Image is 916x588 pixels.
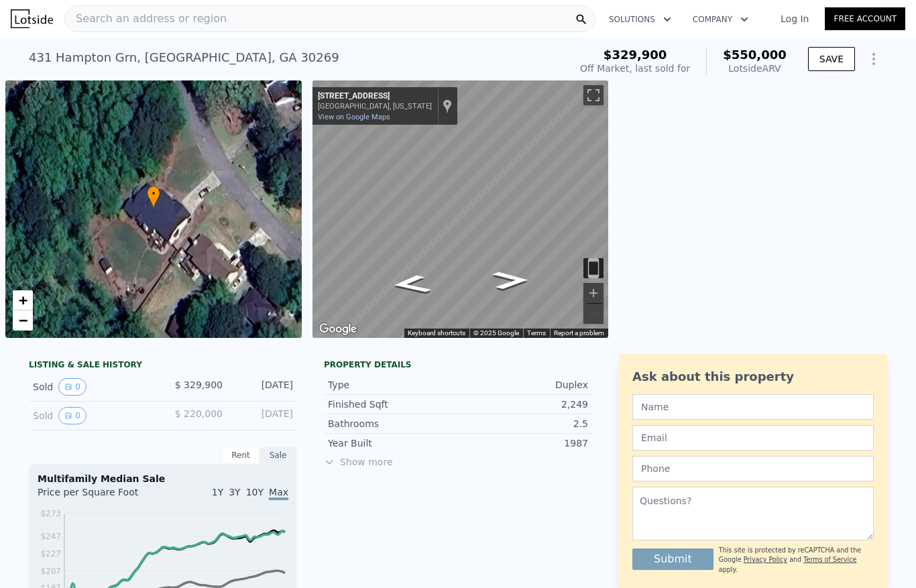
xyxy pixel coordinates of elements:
a: Terms (opens in new tab) [527,329,546,337]
button: View historical data [58,407,87,424]
div: Multifamily Median Sale [38,472,288,485]
input: Phone [632,456,874,481]
input: Name [632,394,874,420]
span: Search an address or region [65,11,227,27]
div: Property details [324,359,592,370]
button: Solutions [598,7,682,32]
div: [DATE] [233,407,293,424]
button: View historical data [58,378,87,396]
span: © 2025 Google [473,329,519,337]
tspan: $207 [40,567,61,576]
div: 2,249 [458,398,588,411]
span: + [19,292,27,308]
tspan: $227 [40,549,61,558]
div: • [147,186,160,209]
input: Email [632,425,874,451]
a: Zoom in [13,290,33,310]
span: 3Y [229,487,240,497]
div: Off Market, last sold for [580,62,690,75]
button: Submit [632,548,713,570]
div: Bathrooms [328,417,458,430]
div: [GEOGRAPHIC_DATA], [US_STATE] [318,102,432,111]
button: Company [682,7,759,32]
div: 2.5 [458,417,588,430]
a: Report a problem [554,329,604,337]
span: Max [269,487,288,500]
div: [STREET_ADDRESS] [318,91,432,102]
a: Zoom out [13,310,33,331]
img: Lotside [11,9,53,28]
div: Price per Square Foot [38,485,163,507]
a: Open this area in Google Maps (opens a new window) [316,320,360,338]
button: Keyboard shortcuts [408,329,465,338]
div: Duplex [458,378,588,392]
button: Toggle fullscreen view [583,85,604,105]
tspan: $273 [40,509,61,518]
div: Sold [33,407,152,424]
div: [DATE] [233,378,293,396]
path: Go Southeast, Hampton Green [374,270,447,298]
div: Lotside ARV [723,62,787,75]
span: $329,900 [604,48,667,62]
button: SAVE [808,47,855,71]
div: Sale [260,447,297,464]
span: 1Y [212,487,223,497]
div: This site is protected by reCAPTCHA and the Google and apply. [719,546,874,575]
span: − [19,312,27,329]
button: Show Options [860,46,887,72]
div: 1987 [458,436,588,450]
div: Ask about this property [632,367,874,386]
path: Go Northwest, Hampton Green [477,267,544,294]
button: Zoom in [583,283,604,303]
div: Year Built [328,436,458,450]
button: Zoom out [583,304,604,324]
span: $ 220,000 [175,408,223,419]
button: Toggle motion tracking [583,258,604,278]
div: Rent [222,447,260,464]
span: • [147,188,160,200]
a: View on Google Maps [318,113,390,121]
div: Map [312,80,609,338]
div: Sold [33,378,152,396]
a: Terms of Service [803,556,856,563]
div: 431 Hampton Grn , [GEOGRAPHIC_DATA] , GA 30269 [29,48,339,67]
img: Google [316,320,360,338]
a: Show location on map [443,99,452,113]
div: Street View [312,80,609,338]
div: Finished Sqft [328,398,458,411]
span: Show more [324,455,592,469]
div: LISTING & SALE HISTORY [29,359,297,373]
tspan: $247 [40,532,61,541]
span: $550,000 [723,48,787,62]
a: Free Account [825,7,905,30]
a: Privacy Policy [744,556,787,563]
div: Type [328,378,458,392]
span: $ 329,900 [175,379,223,390]
a: Log In [764,12,825,25]
span: 10Y [246,487,264,497]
